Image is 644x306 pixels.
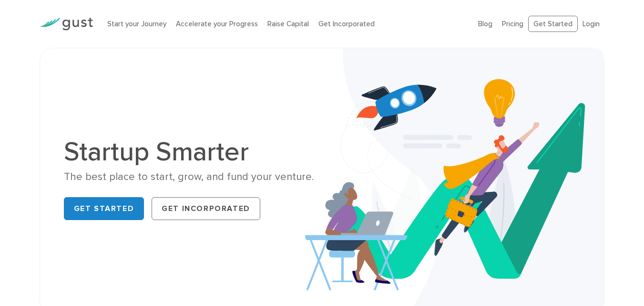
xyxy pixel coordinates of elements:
a: Blog [478,20,492,28]
a: Get Incorporated [318,20,375,28]
a: Raise Capital [267,20,309,28]
a: Start your Journey [107,20,166,28]
a: Get Started [528,16,578,32]
a: Get Incorporated [152,197,260,220]
a: Login [583,20,600,28]
a: Pricing [502,20,523,28]
a: Get Started [64,197,144,220]
a: Accelerate your Progress [176,20,258,28]
div: The best place to start, grow, and fund your venture. [64,170,315,184]
h1: Startup Smarter [64,138,315,165]
img: Gust Logo [40,18,93,31]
